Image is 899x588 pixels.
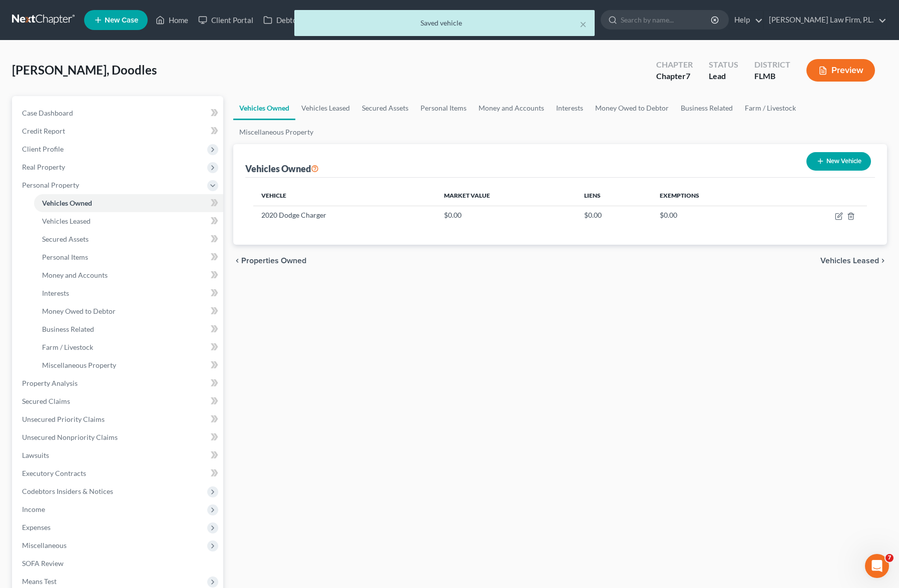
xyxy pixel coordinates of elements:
[14,464,223,482] a: Executory Contracts
[42,217,91,225] span: Vehicles Leased
[42,235,89,243] span: Secured Assets
[820,257,887,265] button: Vehicles Leased chevron_right
[233,257,241,265] i: chevron_left
[34,194,223,212] a: Vehicles Owned
[42,253,88,261] span: Personal Items
[652,206,777,225] td: $0.00
[295,96,356,120] a: Vehicles Leased
[414,96,473,120] a: Personal Items
[22,109,73,117] span: Case Dashboard
[576,206,652,225] td: $0.00
[709,71,738,82] div: Lead
[739,96,802,120] a: Farm / Livestock
[34,248,223,266] a: Personal Items
[754,59,790,71] div: District
[14,374,223,392] a: Property Analysis
[34,302,223,320] a: Money Owed to Debtor
[22,163,65,171] span: Real Property
[42,325,94,333] span: Business Related
[589,96,675,120] a: Money Owed to Debtor
[754,71,790,82] div: FLMB
[42,271,108,279] span: Money and Accounts
[233,120,319,144] a: Miscellaneous Property
[34,338,223,356] a: Farm / Livestock
[22,397,70,405] span: Secured Claims
[709,59,738,71] div: Status
[22,523,51,531] span: Expenses
[686,71,690,81] span: 7
[14,446,223,464] a: Lawsuits
[22,145,64,153] span: Client Profile
[22,559,64,567] span: SOFA Review
[34,230,223,248] a: Secured Assets
[22,379,78,387] span: Property Analysis
[34,284,223,302] a: Interests
[473,96,550,120] a: Money and Accounts
[34,212,223,230] a: Vehicles Leased
[22,415,105,423] span: Unsecured Priority Claims
[806,59,875,82] button: Preview
[14,122,223,140] a: Credit Report
[233,257,306,265] button: chevron_left Properties Owned
[42,361,116,369] span: Miscellaneous Property
[34,266,223,284] a: Money and Accounts
[22,487,113,495] span: Codebtors Insiders & Notices
[42,307,116,315] span: Money Owed to Debtor
[302,18,587,28] div: Saved vehicle
[865,554,889,578] iframe: Intercom live chat
[22,505,45,513] span: Income
[34,320,223,338] a: Business Related
[885,554,893,562] span: 7
[879,257,887,265] i: chevron_right
[14,392,223,410] a: Secured Claims
[12,63,157,77] span: [PERSON_NAME], Doodles
[245,163,319,175] div: Vehicles Owned
[806,152,871,171] button: New Vehicle
[22,451,49,459] span: Lawsuits
[656,59,693,71] div: Chapter
[820,257,879,265] span: Vehicles Leased
[233,96,295,120] a: Vehicles Owned
[22,577,57,585] span: Means Test
[652,186,777,206] th: Exemptions
[14,554,223,572] a: SOFA Review
[42,343,93,351] span: Farm / Livestock
[241,257,306,265] span: Properties Owned
[576,186,652,206] th: Liens
[42,199,92,207] span: Vehicles Owned
[22,127,65,135] span: Credit Report
[14,428,223,446] a: Unsecured Nonpriority Claims
[22,433,118,441] span: Unsecured Nonpriority Claims
[580,18,587,30] button: ×
[14,410,223,428] a: Unsecured Priority Claims
[253,186,436,206] th: Vehicle
[436,186,576,206] th: Market Value
[22,541,67,549] span: Miscellaneous
[34,356,223,374] a: Miscellaneous Property
[253,206,436,225] td: 2020 Dodge Charger
[675,96,739,120] a: Business Related
[42,289,69,297] span: Interests
[14,104,223,122] a: Case Dashboard
[656,71,693,82] div: Chapter
[436,206,576,225] td: $0.00
[550,96,589,120] a: Interests
[356,96,414,120] a: Secured Assets
[22,181,79,189] span: Personal Property
[22,469,86,477] span: Executory Contracts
